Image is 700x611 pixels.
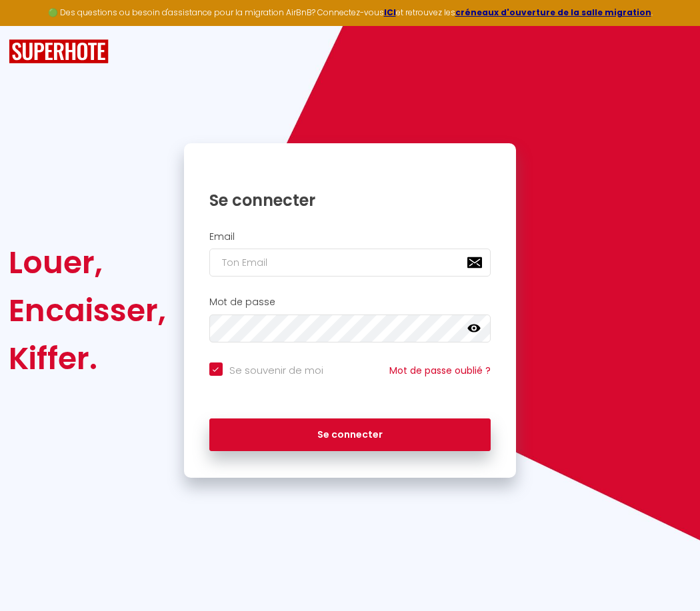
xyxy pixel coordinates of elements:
a: créneaux d'ouverture de la salle migration [455,7,651,18]
h2: Mot de passe [209,297,491,308]
div: Encaisser, [9,287,166,334]
h2: Email [209,231,491,243]
div: Kiffer. [9,334,166,382]
div: Louer, [9,239,166,287]
a: Mot de passe oublié ? [389,364,491,377]
button: Se connecter [209,418,491,452]
img: SuperHote logo [9,39,109,64]
input: Ton Email [209,249,491,277]
a: ICI [384,7,396,18]
h1: Se connecter [209,190,491,211]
